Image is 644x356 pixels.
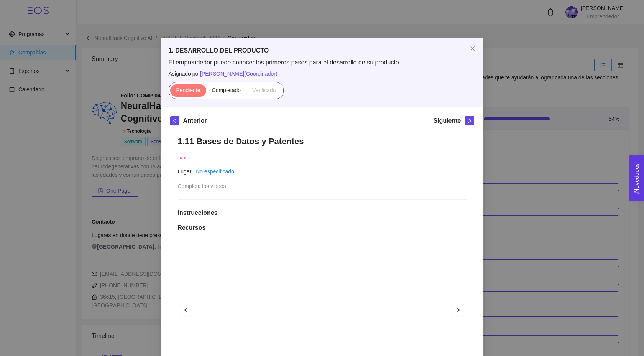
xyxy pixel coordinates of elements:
article: Lugar: [178,167,193,176]
span: Completado [212,87,241,93]
span: Completa los videos: [178,183,228,189]
button: left [180,304,192,316]
h5: 1. DESARROLLO DEL PRODUCTO [169,46,476,55]
span: Pendiente [176,87,200,93]
a: No especificado [196,168,234,175]
span: Verificado [252,87,276,93]
h5: Anterior [183,116,207,125]
span: [PERSON_NAME] ( Coordinador ) [200,71,278,77]
span: left [171,118,179,124]
span: right [465,118,474,124]
h1: 1.11 Bases de Datos y Patentes [178,136,467,147]
button: right [452,304,464,316]
span: Taller [178,155,187,160]
h5: Siguiente [433,116,461,125]
h1: Instrucciones [178,209,467,217]
span: close [470,46,476,52]
span: right [452,307,464,313]
h1: Recursos [178,224,467,232]
button: Open Feedback Widget [629,155,644,201]
span: Asignado por [169,69,476,78]
button: right [465,116,474,125]
button: left [170,116,179,125]
button: Close [462,38,483,60]
span: El emprendedor puede conocer los primeros pasos para el desarrollo de su producto [169,58,476,67]
span: left [180,307,192,313]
